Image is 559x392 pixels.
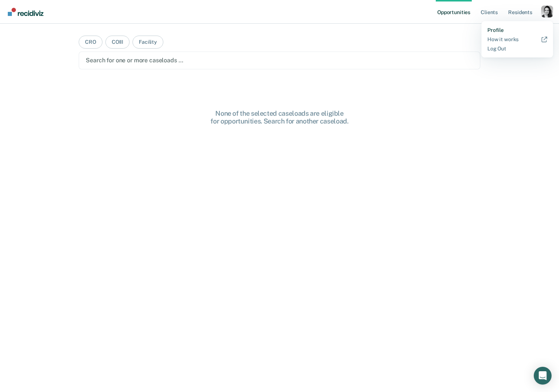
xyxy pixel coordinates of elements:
[541,6,553,17] button: Profile dropdown button
[487,27,547,33] a: Profile
[161,109,398,125] div: None of the selected caseloads are eligible for opportunities. Search for another caseload.
[79,36,102,49] button: CRO
[487,36,547,43] a: How it works
[105,36,130,49] button: COIII
[534,367,552,385] div: Open Intercom Messenger
[8,8,43,16] img: Recidiviz
[133,36,163,49] button: Facility
[487,46,547,52] a: Log Out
